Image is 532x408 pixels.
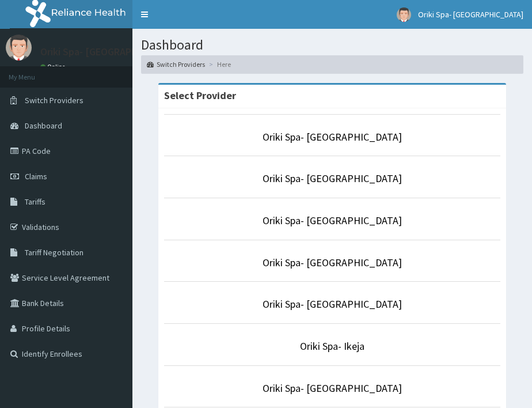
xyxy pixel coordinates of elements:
strong: Select Provider [164,89,236,102]
img: User Image [397,7,411,22]
span: Tariff Negotiation [25,247,83,258]
span: Switch Providers [25,95,83,105]
a: Oriki Spa- Ikeja [300,339,364,353]
p: Oriki Spa- [GEOGRAPHIC_DATA] [40,47,180,57]
a: Oriki Spa- [GEOGRAPHIC_DATA] [263,256,402,269]
a: Oriki Spa- [GEOGRAPHIC_DATA] [263,130,402,143]
span: Claims [25,171,47,182]
span: Tariffs [25,197,45,207]
a: Oriki Spa- [GEOGRAPHIC_DATA] [263,297,402,311]
a: Oriki Spa- [GEOGRAPHIC_DATA] [263,172,402,185]
span: Oriki Spa- [GEOGRAPHIC_DATA] [418,9,523,20]
li: Here [206,59,231,69]
a: Online [40,63,68,71]
span: Dashboard [25,120,62,131]
a: Oriki Spa- [GEOGRAPHIC_DATA] [263,214,402,227]
a: Oriki Spa- [GEOGRAPHIC_DATA] [263,381,402,395]
h1: Dashboard [141,37,523,52]
img: User Image [6,35,32,61]
a: Switch Providers [147,59,205,69]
